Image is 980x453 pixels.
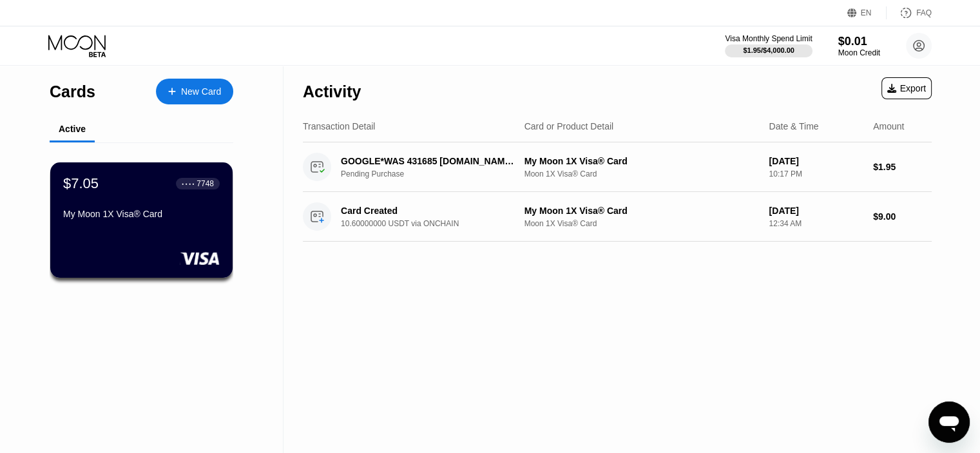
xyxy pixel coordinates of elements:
[861,8,872,17] div: EN
[838,35,880,48] div: $0.01
[156,79,233,104] div: New Card
[887,6,932,19] div: FAQ
[181,86,221,97] div: New Card
[63,209,220,219] div: My Moon 1X Visa® Card
[873,162,932,172] div: $1.95
[303,142,932,192] div: GOOGLE*WAS 431685 [DOMAIN_NAME][URL][GEOGRAPHIC_DATA]Pending PurchaseMy Moon 1X Visa® CardMoon 1X...
[182,182,195,186] div: ● ● ● ●
[887,83,926,93] div: Export
[197,179,214,188] div: 7748
[59,124,86,134] div: Active
[916,8,932,17] div: FAQ
[524,206,759,216] div: My Moon 1X Visa® Card
[873,211,932,222] div: $9.00
[725,34,812,57] div: Visa Monthly Spend Limit$1.95/$4,000.00
[524,121,614,131] div: Card or Product Detail
[341,156,517,166] div: GOOGLE*WAS 431685 [DOMAIN_NAME][URL][GEOGRAPHIC_DATA]
[303,82,361,101] div: Activity
[63,175,99,192] div: $7.05
[928,401,970,443] iframe: Button to launch messaging window
[769,169,863,178] div: 10:17 PM
[303,192,932,242] div: Card Created10.60000000 USDT via ONCHAINMy Moon 1X Visa® CardMoon 1X Visa® Card[DATE]12:34 AM$9.00
[341,219,531,228] div: 10.60000000 USDT via ONCHAIN
[303,121,375,131] div: Transaction Detail
[881,77,932,99] div: Export
[838,48,880,57] div: Moon Credit
[341,206,517,216] div: Card Created
[838,35,880,57] div: $0.01Moon Credit
[524,219,759,228] div: Moon 1X Visa® Card
[524,156,759,166] div: My Moon 1X Visa® Card
[341,169,531,178] div: Pending Purchase
[769,156,863,166] div: [DATE]
[743,46,794,54] div: $1.95 / $4,000.00
[50,82,95,101] div: Cards
[873,121,904,131] div: Amount
[769,206,863,216] div: [DATE]
[769,121,818,131] div: Date & Time
[725,34,812,43] div: Visa Monthly Spend Limit
[769,219,863,228] div: 12:34 AM
[50,162,233,278] div: $7.05● ● ● ●7748My Moon 1X Visa® Card
[524,169,759,178] div: Moon 1X Visa® Card
[847,6,887,19] div: EN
